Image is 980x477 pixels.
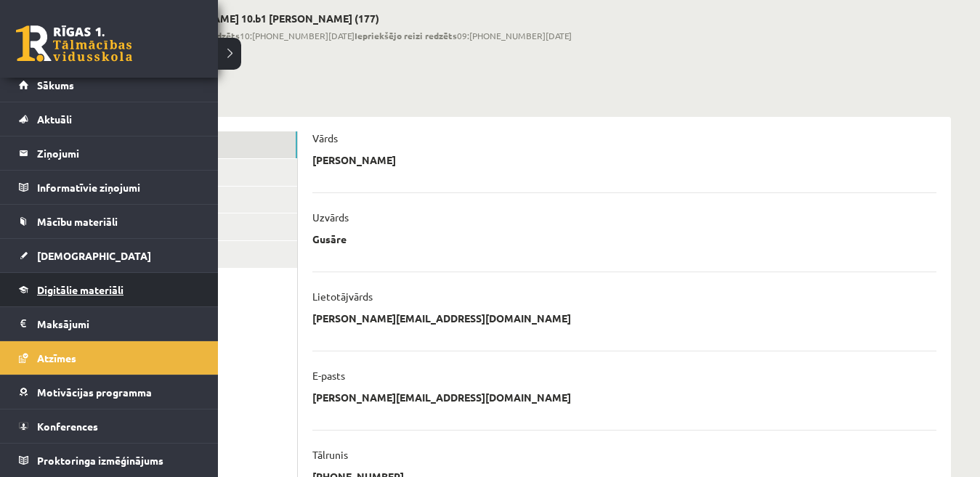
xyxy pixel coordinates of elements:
[37,113,72,126] span: Aktuāli
[37,136,200,170] legend: Ziņojumi
[312,448,348,461] p: Tālrunis
[312,311,571,325] p: [PERSON_NAME][EMAIL_ADDRESS][DOMAIN_NAME]
[312,369,345,382] p: E-pasts
[37,351,76,364] span: Atzīmes
[37,171,200,204] legend: Informatīvie ziņojumi
[37,215,118,228] span: Mācību materiāli
[37,420,98,433] span: Konferences
[19,341,200,375] a: Atzīmes
[312,153,396,166] p: [PERSON_NAME]
[19,102,200,136] a: Aktuāli
[19,409,200,443] a: Konferences
[37,454,163,467] span: Proktoringa izmēģinājums
[37,307,200,341] legend: Maksājumi
[37,283,123,296] span: Digitālie materiāli
[16,25,132,62] a: Rīgas 1. Tālmācības vidusskola
[37,386,152,399] span: Motivācijas programma
[312,391,571,404] p: [PERSON_NAME][EMAIL_ADDRESS][DOMAIN_NAME]
[19,205,200,238] a: Mācību materiāli
[19,171,200,204] a: Informatīvie ziņojumi
[37,78,74,91] span: Sākums
[19,68,200,102] a: Sākums
[19,307,200,341] a: Maksājumi
[312,232,347,245] p: Gusāre
[312,131,338,144] p: Vārds
[19,375,200,409] a: Motivācijas programma
[312,211,349,224] p: Uzvārds
[37,249,151,262] span: [DEMOGRAPHIC_DATA]
[155,12,572,25] h2: [PERSON_NAME] 10.b1 [PERSON_NAME] (177)
[19,273,200,306] a: Digitālie materiāli
[19,136,200,170] a: Ziņojumi
[355,30,457,41] b: Iepriekšējo reizi redzēts
[19,239,200,272] a: [DEMOGRAPHIC_DATA]
[155,29,572,42] span: 10:[PHONE_NUMBER][DATE] 09:[PHONE_NUMBER][DATE]
[19,444,200,477] a: Proktoringa izmēģinājums
[312,290,373,303] p: Lietotājvārds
